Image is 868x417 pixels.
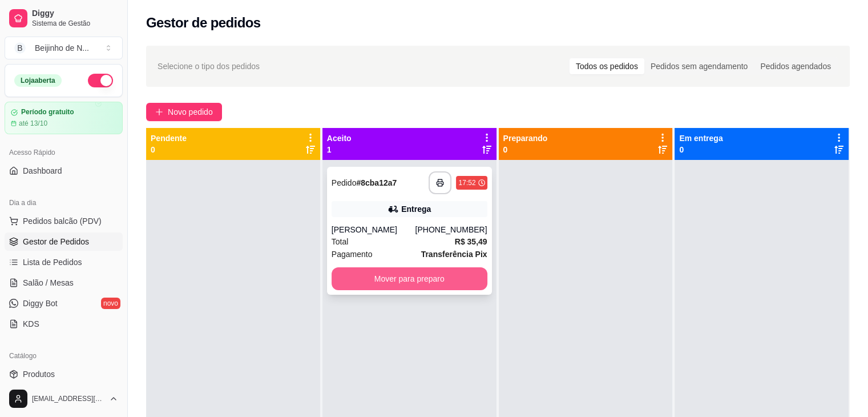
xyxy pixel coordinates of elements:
[679,144,722,155] p: 0
[5,385,123,412] button: [EMAIL_ADDRESS][DOMAIN_NAME]
[754,58,837,74] div: Pedidos agendados
[332,267,487,290] button: Mover para preparo
[5,162,123,180] a: Dashboard
[5,5,123,32] a: DiggySistema de Gestão
[5,102,123,134] a: Período gratuitoaté 13/10
[5,253,123,271] a: Lista de Pedidos
[415,224,487,235] div: [PHONE_NUMBER]
[158,60,260,73] span: Selecione o tipo dos pedidos
[327,144,352,155] p: 1
[32,9,118,19] span: Diggy
[332,248,373,260] span: Pagamento
[332,235,349,248] span: Total
[23,236,89,247] span: Gestor de Pedidos
[5,194,123,212] div: Dia a dia
[503,144,548,155] p: 0
[332,178,357,187] span: Pedido
[151,133,187,144] p: Pendente
[5,232,123,251] a: Gestor de Pedidos
[5,274,123,292] a: Salão / Mesas
[5,315,123,333] a: KDS
[168,106,213,118] span: Novo pedido
[5,294,123,312] a: Diggy Botnovo
[32,19,118,28] span: Sistema de Gestão
[23,368,55,380] span: Produtos
[23,256,82,268] span: Lista de Pedidos
[14,74,62,87] div: Loja aberta
[5,365,123,383] a: Produtos
[458,178,475,187] div: 17:52
[146,14,261,32] h2: Gestor de pedidos
[327,133,352,144] p: Aceito
[21,108,74,117] article: Período gratuito
[401,203,431,215] div: Entrega
[5,143,123,162] div: Acesso Rápido
[32,394,104,403] span: [EMAIL_ADDRESS][DOMAIN_NAME]
[5,347,123,365] div: Catálogo
[151,144,187,155] p: 0
[23,277,74,288] span: Salão / Mesas
[679,133,722,144] p: Em entrega
[23,318,39,330] span: KDS
[503,133,548,144] p: Preparando
[23,215,102,227] span: Pedidos balcão (PDV)
[19,119,47,128] article: até 13/10
[5,37,123,59] button: Select a team
[146,103,222,121] button: Novo pedido
[332,224,415,235] div: [PERSON_NAME]
[23,298,58,309] span: Diggy Bot
[88,74,113,87] button: Alterar Status
[23,165,62,177] span: Dashboard
[455,237,487,246] strong: R$ 35,49
[5,212,123,230] button: Pedidos balcão (PDV)
[570,58,644,74] div: Todos os pedidos
[356,178,397,187] strong: # 8cba12a7
[14,42,26,54] span: B
[35,42,89,54] div: Beijinho de N ...
[644,58,754,74] div: Pedidos sem agendamento
[155,108,163,116] span: plus
[421,250,487,259] strong: Transferência Pix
